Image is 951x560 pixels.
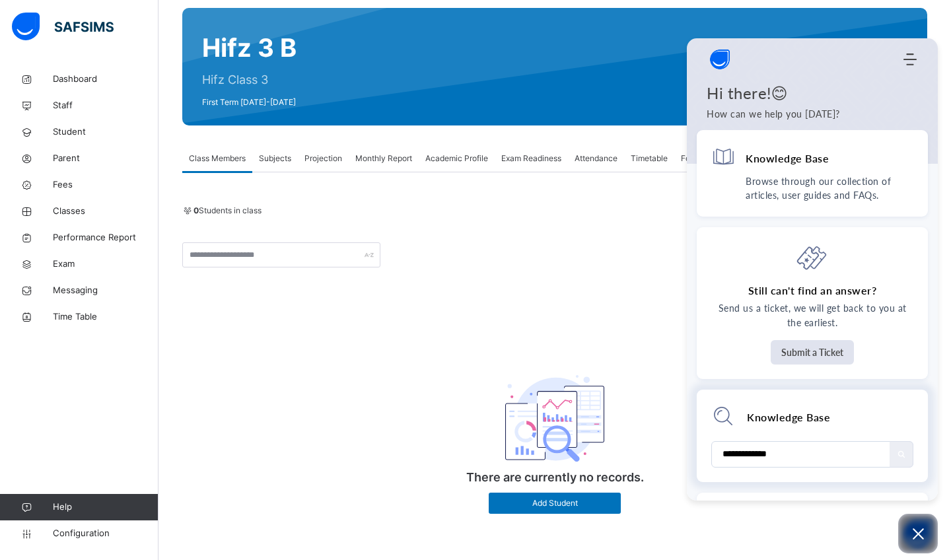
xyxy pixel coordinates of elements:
b: 0 [194,205,199,215]
span: Monthly Report [355,153,412,164]
span: Attendance [575,153,617,164]
p: Send us a ticket, we will get back to you at the earliest. [711,301,913,330]
p: How can we help you today? [707,107,918,122]
div: There are currently no records. [423,339,687,528]
span: Exam Readiness [501,153,561,164]
p: There are currently no records. [423,468,687,486]
span: Performance Report [53,231,158,244]
h2: Knowledge Base [747,410,830,425]
img: logo [707,46,733,73]
h4: Still can't find an answer? [748,283,877,298]
span: Dashboard [53,73,158,86]
span: Subjects [259,153,291,164]
span: Company logo [707,46,733,73]
span: Form Teacher [681,153,732,164]
div: Knowledge BaseBrowse through our collection of articles, user guides and FAQs. [697,130,928,217]
span: Timetable [631,153,668,164]
span: Students in class [194,205,262,217]
span: Class Members [189,153,246,164]
div: Module search widget [697,390,928,482]
span: Configuration [53,527,158,540]
span: Help [53,501,158,514]
button: Open asap [898,514,938,553]
span: Messaging [53,284,158,297]
span: Time Table [53,310,158,324]
button: Submit a Ticket [771,340,854,365]
span: Academic Profile [425,153,488,164]
span: Projection [304,153,342,164]
img: safsims [12,13,114,40]
span: Classes [53,205,158,218]
span: Staff [53,99,158,112]
h1: Hi there!😊 [707,83,918,103]
span: Fees [53,178,158,192]
p: Browse through our collection of articles, user guides and FAQs. [746,174,913,202]
span: Student [53,125,158,139]
span: Add Student [499,497,611,509]
h4: Knowledge Base [746,151,829,165]
div: Modules Menu [901,53,918,66]
span: Exam [53,258,158,271]
span: Parent [53,152,158,165]
img: classEmptyState.7d4ec5dc6d57f4e1adfd249b62c1c528.svg [505,375,604,462]
div: Knowledge Base [747,410,913,425]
